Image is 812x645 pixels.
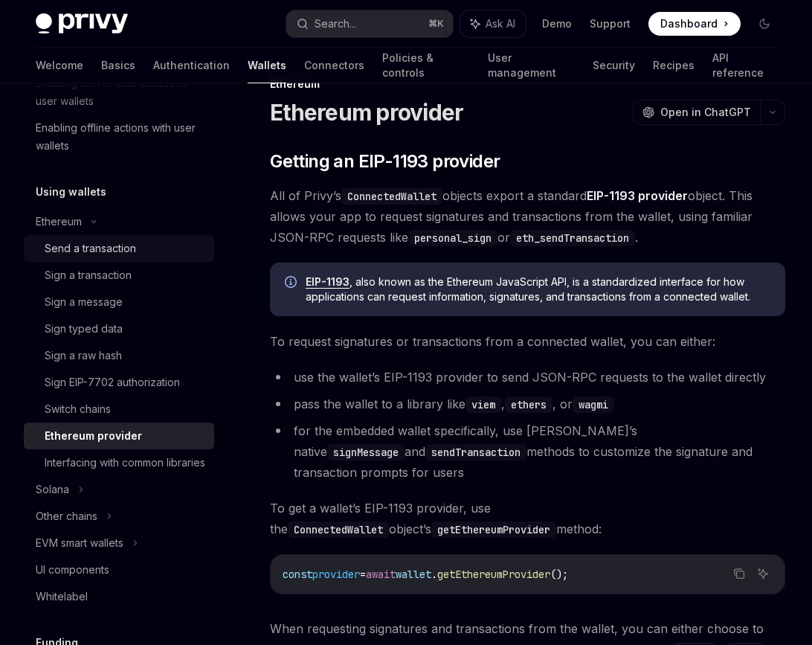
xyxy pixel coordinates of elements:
li: for the embedded wallet specifically, use [PERSON_NAME]’s native and methods to customize the sig... [270,420,785,483]
a: Recipes [653,48,695,83]
a: Ethereum provider [24,423,214,449]
button: Open in ChatGPT [633,100,760,125]
span: Getting an EIP-1193 provider [270,150,500,173]
a: Whitelabel [24,583,214,610]
div: Switch chains [45,400,111,418]
div: Other chains [36,507,97,525]
code: wagmi [573,397,614,413]
svg: Info [285,276,300,291]
code: ethers [505,397,552,413]
button: Search...⌘K [286,10,452,37]
code: ConnectedWallet [288,522,389,538]
a: Support [590,16,631,31]
span: Dashboard [660,16,718,31]
a: Welcome [36,48,83,83]
div: Interfacing with common libraries [45,454,205,472]
span: Open in ChatGPT [660,105,751,120]
div: Search... [315,15,356,33]
span: await [366,568,396,581]
a: Interfacing with common libraries [24,449,214,476]
span: All of Privy’s objects export a standard object. This allows your app to request signatures and t... [270,185,785,248]
a: Security [593,48,635,83]
span: getEthereumProvider [437,568,550,581]
span: To get a wallet’s EIP-1193 provider, use the object’s method: [270,498,785,539]
a: Policies & controls [382,48,470,83]
a: Sign a raw hash [24,342,214,369]
img: dark logo [36,13,128,34]
button: Ask AI [753,564,773,583]
a: Wallets [248,48,286,83]
a: Basics [101,48,135,83]
a: Authentication [153,48,230,83]
div: Sign a transaction [45,266,132,284]
code: signMessage [327,444,405,461]
code: eth_sendTransaction [510,230,635,246]
div: Send a transaction [45,240,136,257]
div: Sign EIP-7702 authorization [45,373,180,391]
div: Ethereum [36,213,82,231]
div: Solana [36,481,69,498]
div: Sign typed data [45,320,123,338]
a: EIP-1193 [306,275,349,289]
a: EIP-1193 provider [587,188,688,204]
span: provider [312,568,360,581]
a: Sign EIP-7702 authorization [24,369,214,396]
code: sendTransaction [425,444,526,461]
span: To request signatures or transactions from a connected wallet, you can either: [270,331,785,352]
li: pass the wallet to a library like , , or [270,394,785,414]
button: Ask AI [460,10,526,37]
div: Sign a raw hash [45,347,122,365]
h5: Using wallets [36,183,106,201]
div: Ethereum provider [45,427,142,445]
a: Demo [542,16,572,31]
a: Connectors [304,48,364,83]
div: Ethereum [270,77,785,92]
div: UI components [36,561,109,579]
a: API reference [712,48,776,83]
code: ConnectedWallet [341,188,442,205]
div: Enabling offline actions with user wallets [36,119,205,155]
span: = [360,568,366,581]
a: Dashboard [648,12,741,36]
a: Sign typed data [24,315,214,342]
code: getEthereumProvider [431,522,556,538]
a: Sign a transaction [24,262,214,289]
li: use the wallet’s EIP-1193 provider to send JSON-RPC requests to the wallet directly [270,367,785,388]
span: wallet [396,568,431,581]
span: , also known as the Ethereum JavaScript API, is a standardized interface for how applications can... [306,275,770,304]
div: Sign a message [45,293,123,311]
a: Send a transaction [24,235,214,262]
span: ⌘ K [428,18,444,30]
a: Enabling offline actions with user wallets [24,115,214,159]
div: EVM smart wallets [36,534,123,552]
code: personal_sign [408,230,497,246]
button: Copy the contents from the code block [729,564,749,583]
button: Toggle dark mode [753,12,776,36]
a: Switch chains [24,396,214,423]
div: Whitelabel [36,588,88,606]
a: UI components [24,556,214,583]
h1: Ethereum provider [270,99,463,126]
span: . [431,568,437,581]
span: const [283,568,312,581]
code: viem [465,397,501,413]
a: User management [488,48,574,83]
a: Sign a message [24,289,214,315]
span: (); [550,568,568,581]
span: Ask AI [486,16,515,31]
